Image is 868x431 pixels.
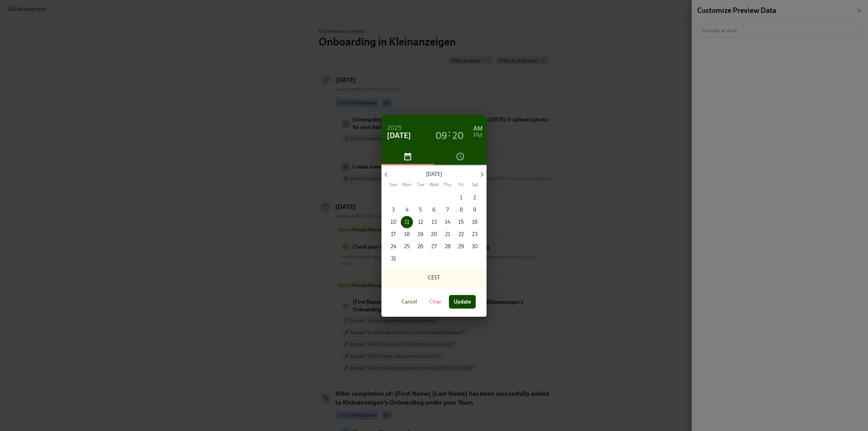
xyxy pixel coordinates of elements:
span: Tue [414,181,427,188]
button: 21 [441,228,454,240]
button: 1 [455,192,467,204]
button: Update [449,295,476,309]
p: 26 [417,243,423,250]
h4: [DATE] [387,131,411,141]
p: 9 [473,206,476,214]
button: 19 [414,228,427,240]
span: Clear [429,298,441,305]
button: 26 [414,240,427,253]
p: 31 [391,255,396,262]
p: 11 [405,218,409,226]
button: 13 [428,216,440,228]
p: 14 [445,218,450,226]
button: 12 [414,216,427,228]
p: 25 [404,243,410,250]
p: 29 [458,243,464,250]
span: Fri [455,181,467,188]
p: 15 [458,218,464,226]
p: 18 [404,231,410,238]
span: Sun [387,181,399,188]
button: 8 [455,204,467,216]
p: 12 [418,218,423,226]
p: 4 [406,206,409,214]
p: 2 [473,194,476,201]
button: 30 [469,240,481,253]
h3: 09 [436,130,447,142]
p: 16 [472,218,478,226]
button: 7 [441,204,454,216]
span: Wed [428,181,440,188]
div: CEST [381,269,487,287]
button: 6 [428,204,440,216]
button: [DATE] [387,132,411,139]
p: 28 [445,243,451,250]
h3: : [448,127,451,139]
h6: 2025 [387,123,402,134]
button: 5 [414,204,427,216]
button: 17 [387,228,399,240]
span: Thu [441,181,454,188]
button: 4 [401,204,413,216]
p: 24 [391,243,396,250]
p: 27 [431,243,437,250]
span: Sat [469,181,481,188]
span: Cancel [401,298,417,305]
button: 16 [469,216,481,228]
h6: PM [473,130,482,141]
p: 19 [418,231,423,238]
button: 28 [441,240,454,253]
button: 11 [401,216,413,228]
button: Cancel [397,295,422,309]
button: 31 [387,253,399,265]
button: Clear [425,295,446,309]
h6: AM [473,123,483,134]
button: 24 [387,240,399,253]
button: 09 [436,132,447,139]
p: [DATE] [391,171,477,178]
button: 2 [469,192,481,204]
p: 30 [472,243,478,250]
button: 27 [428,240,440,253]
button: PM [473,132,483,139]
p: 20 [431,231,437,238]
p: 3 [392,206,395,214]
p: 1 [460,194,462,201]
h3: 20 [452,130,463,142]
button: AM [473,125,483,132]
p: 5 [419,206,422,214]
button: 15 [455,216,467,228]
button: 22 [455,228,467,240]
button: 23 [469,228,481,240]
button: 25 [401,240,413,253]
span: Update [454,298,471,305]
button: 18 [401,228,413,240]
span: Mon [401,181,413,188]
button: 3 [387,204,399,216]
p: 13 [432,218,437,226]
button: 20 [452,132,463,139]
p: 10 [391,218,396,226]
p: 6 [432,206,436,214]
button: 14 [441,216,454,228]
p: 17 [391,231,396,238]
button: 9 [469,204,481,216]
button: 20 [428,228,440,240]
p: 8 [460,206,463,214]
p: 7 [446,206,449,214]
button: 2025 [387,125,402,132]
button: 10 [387,216,399,228]
p: 23 [472,231,477,238]
p: 22 [458,231,464,238]
p: 21 [445,231,450,238]
button: 29 [455,240,467,253]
